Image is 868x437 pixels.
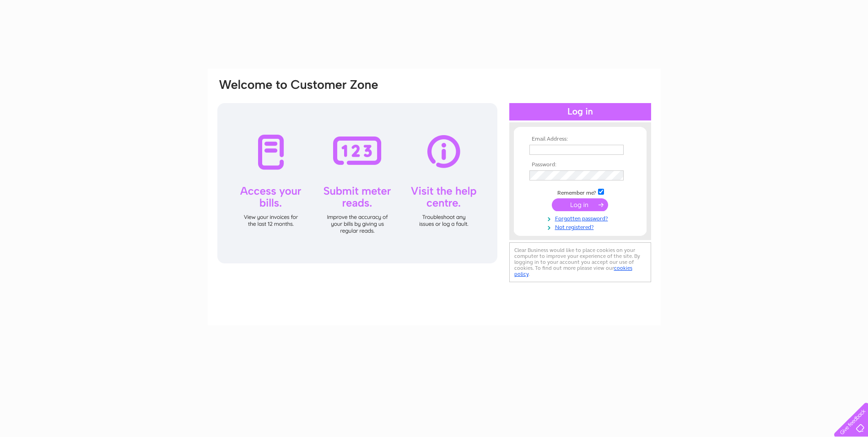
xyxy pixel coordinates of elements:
[529,213,633,222] a: Forgotten password?
[527,187,633,197] td: Remember me?
[527,136,633,142] th: Email Address:
[527,162,633,168] th: Password:
[529,222,633,231] a: Not registered?
[509,242,651,282] div: Clear Business would like to place cookies on your computer to improve your experience of the sit...
[552,198,608,211] input: Submit
[514,265,632,277] a: cookies policy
